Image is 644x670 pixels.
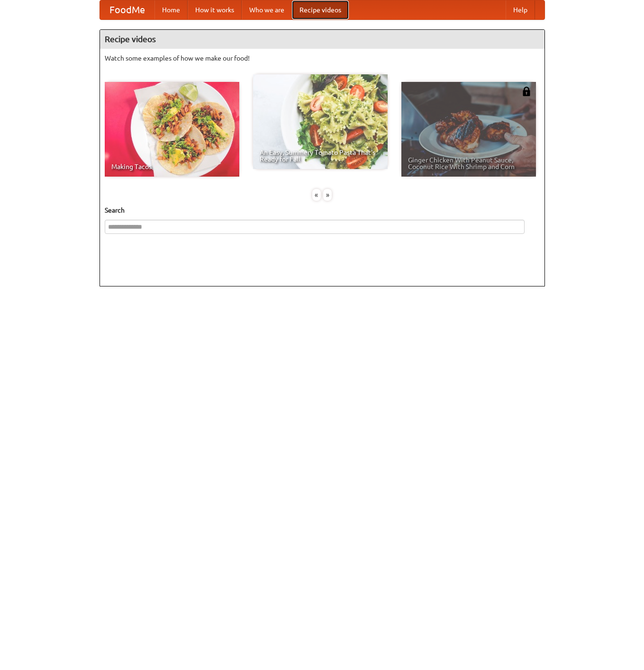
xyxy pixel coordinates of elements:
span: Making Tacos [111,163,233,170]
a: Who we are [242,0,292,19]
div: » [323,189,332,201]
a: Home [154,0,188,19]
span: An Easy, Summery Tomato Pasta That's Ready for Fall [260,149,381,162]
div: « [312,189,321,201]
a: Making Tacos [105,82,239,177]
a: FoodMe [100,0,154,19]
h5: Search [105,205,540,215]
h4: Recipe videos [100,30,544,49]
a: An Easy, Summery Tomato Pasta That's Ready for Fall [253,74,388,169]
img: 483408.png [522,87,531,96]
a: How it works [188,0,242,19]
a: Recipe videos [292,0,349,19]
p: Watch some examples of how we make our food! [105,54,540,63]
a: Help [506,0,535,19]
